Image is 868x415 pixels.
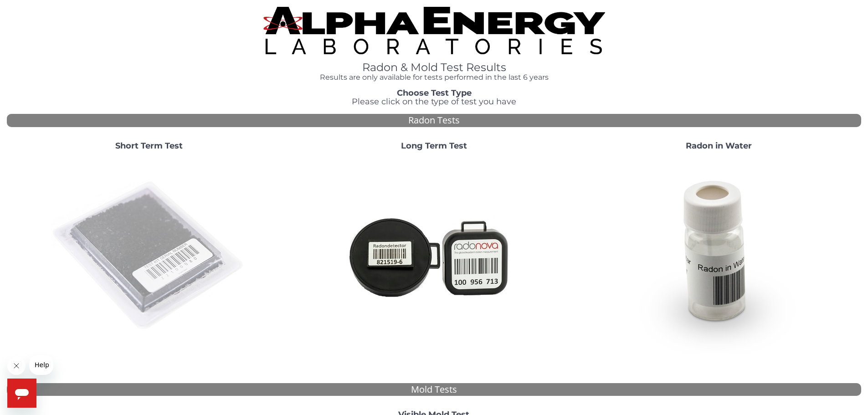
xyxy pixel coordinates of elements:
h1: Radon & Mold Test Results [263,61,605,73]
h4: Results are only available for tests performed in the last 6 years [263,73,605,82]
div: Mold Tests [7,383,861,396]
iframe: Close message [7,357,26,375]
div: Radon Tests [7,114,861,127]
span: Please click on the type of test you have [352,97,516,107]
img: ShortTerm.jpg [51,158,247,354]
strong: Long Term Test [401,141,467,151]
img: TightCrop.jpg [263,7,605,54]
iframe: Button to launch messaging window [7,379,36,408]
iframe: Message from company [29,355,53,375]
img: Radtrak2vsRadtrak3.jpg [336,158,532,354]
img: RadoninWater.jpg [621,158,817,354]
strong: Choose Test Type [397,88,472,98]
strong: Short Term Test [115,141,183,151]
strong: Radon in Water [686,141,752,151]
